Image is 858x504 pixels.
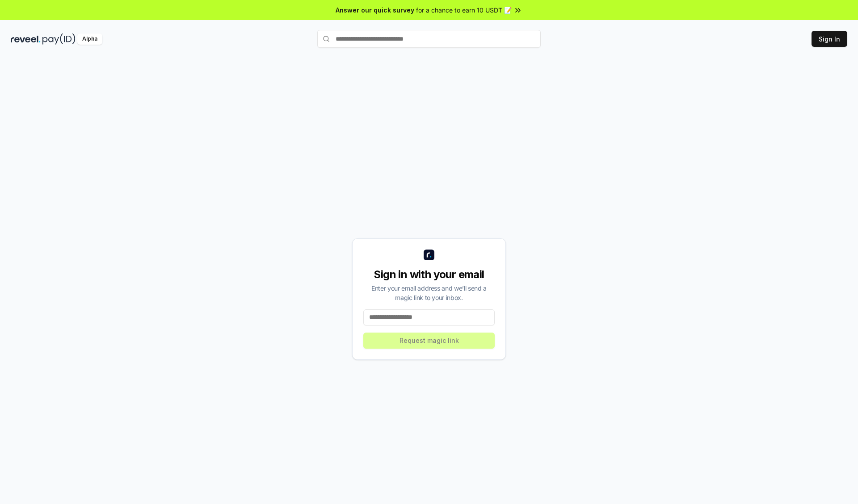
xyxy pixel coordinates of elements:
div: Alpha [77,33,102,45]
img: reveel_dark [11,33,41,45]
button: Sign In [812,31,847,47]
div: Sign in with your email [363,267,495,282]
img: logo_small [424,250,434,260]
span: Answer our quick survey [336,5,414,15]
span: for a chance to earn 10 USDT 📝 [416,5,512,15]
img: pay_id [42,33,76,45]
div: Enter your email address and we’ll send a magic link to your inbox. [363,283,495,302]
